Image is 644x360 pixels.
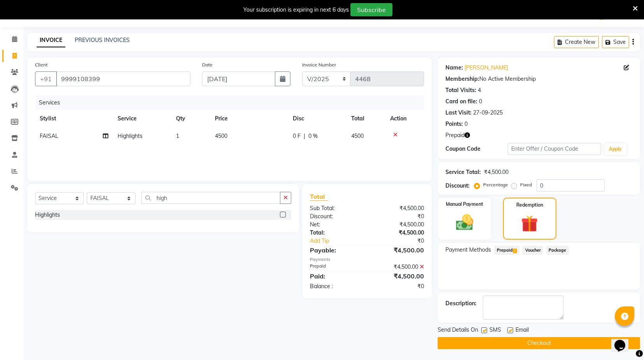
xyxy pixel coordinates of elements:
a: INVOICE [37,33,65,47]
a: [PERSON_NAME] [465,64,508,72]
div: Balance : [304,282,367,290]
label: Manual Payment [446,201,483,208]
div: Card on file: [445,97,477,106]
div: Discount: [304,212,367,221]
div: 0 [479,97,482,106]
div: 0 [465,120,468,128]
th: Stylist [35,110,113,127]
div: ₹0 [367,282,430,290]
span: 4500 [215,132,227,139]
div: Discount: [445,182,470,190]
div: Membership: [445,75,479,83]
div: No Active Membership [445,75,632,83]
div: 4 [478,86,481,94]
div: ₹4,500.00 [367,263,430,271]
button: Apply [604,143,626,155]
button: +91 [35,71,57,86]
a: PREVIOUS INVOICES [75,37,130,43]
span: Prepaid [494,246,519,255]
label: Fixed [520,181,532,188]
label: Redemption [516,202,543,209]
img: _cash.svg [450,212,479,233]
div: 27-09-2025 [473,109,503,117]
th: Action [385,110,424,127]
span: Payment Methods [445,246,491,254]
label: Date [202,61,213,68]
span: Total [310,193,328,201]
div: Name: [445,64,463,72]
button: Create New [554,36,599,48]
div: ₹4,500.00 [367,245,430,255]
iframe: chat widget [611,329,636,352]
div: Payable: [304,245,367,255]
div: Points: [445,120,463,128]
div: Total Visits: [445,86,476,94]
div: Service Total: [445,168,481,176]
div: ₹4,500.00 [367,221,430,229]
div: Net: [304,221,367,229]
div: Paid: [304,271,367,281]
th: Service [113,110,171,127]
span: Email [516,326,529,336]
span: 4500 [351,132,364,139]
div: ₹0 [367,212,430,221]
div: ₹4,500.00 [484,168,509,176]
span: SMS [489,326,501,336]
div: ₹4,500.00 [367,271,430,281]
div: Highlights [35,211,60,219]
button: Save [602,36,629,48]
span: 0 % [308,132,318,140]
a: Add Tip [304,237,378,245]
span: 1 [176,132,179,139]
th: Price [210,110,288,127]
div: ₹0 [378,237,430,245]
span: | [304,132,305,140]
div: Coupon Code [445,145,508,153]
label: Percentage [483,181,508,188]
th: Qty [171,110,210,127]
span: Package [546,246,569,255]
img: _gift.svg [516,213,543,234]
div: Prepaid [304,263,367,271]
th: Total [347,110,385,127]
div: Payments [310,256,424,263]
input: Search by Name/Mobile/Email/Code [56,71,190,86]
div: Last Visit: [445,109,472,117]
span: FAISAL [40,132,58,139]
div: ₹4,500.00 [367,204,430,212]
span: Prepaid [445,131,465,139]
span: 1 [513,249,517,253]
label: Client [35,61,48,68]
span: Voucher [523,246,543,255]
button: Subscribe [350,3,392,16]
div: Services [36,96,430,110]
div: Your subscription is expiring in next 6 days [243,6,349,14]
div: Description: [445,299,477,308]
th: Disc [288,110,347,127]
div: Sub Total: [304,204,367,212]
span: Send Details On [438,326,478,336]
button: Checkout [438,337,640,349]
input: Search or Scan [141,192,280,204]
label: Invoice Number [302,61,336,68]
div: Total: [304,229,367,237]
span: 0 F [293,132,301,140]
div: ₹4,500.00 [367,229,430,237]
span: Highlights [118,132,143,139]
input: Enter Offer / Coupon Code [508,143,601,155]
